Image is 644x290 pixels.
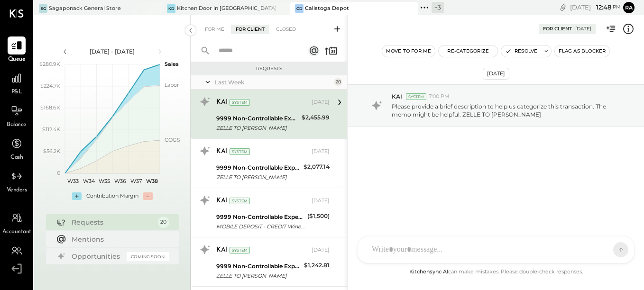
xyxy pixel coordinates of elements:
[143,192,153,200] div: -
[216,163,301,172] div: 9999 Non-Controllable Expenses:Other Expenses:To Be Classified P&L
[42,126,60,133] text: $112.4K
[575,26,591,32] div: [DATE]
[72,217,153,227] div: Requests
[43,148,60,154] text: $56.2K
[195,65,342,72] div: Requests
[312,197,330,205] div: [DATE]
[0,102,33,129] a: Balance
[613,4,621,10] span: pm
[99,178,110,184] text: W35
[0,242,33,269] a: Teams
[114,178,126,184] text: W36
[312,246,330,254] div: [DATE]
[8,55,26,64] span: Queue
[216,245,228,255] div: KAI
[0,135,33,162] a: Cash
[295,4,304,13] div: CD
[432,2,444,13] div: + 3
[40,82,60,89] text: $224.7K
[127,252,169,261] div: Coming Soon
[439,45,497,57] button: Re-Categorize
[0,167,33,195] a: Vendors
[307,211,330,221] div: ($1,500)
[623,2,635,13] button: Ra
[83,178,95,184] text: W34
[558,2,568,12] div: copy link
[86,192,138,200] div: Contribution Margin
[230,247,250,254] div: System
[543,26,572,32] div: For Client
[165,136,180,143] text: COGS
[57,170,60,176] text: 0
[216,262,301,271] div: 9999 Non-Controllable Expenses:Other Expenses:To Be Classified P&L
[215,78,332,86] div: Last Week
[230,198,250,204] div: System
[0,209,33,236] a: Accountant
[501,45,541,57] button: Resolve
[0,36,33,64] a: Queue
[312,99,330,106] div: [DATE]
[0,69,33,97] a: P&L
[304,162,330,172] div: $2,077.14
[216,196,228,206] div: KAI
[216,123,299,133] div: ZELLE TO [PERSON_NAME]
[230,148,250,155] div: System
[2,228,31,236] span: Accountant
[11,88,22,97] span: P&L
[271,25,301,34] div: Closed
[200,25,229,34] div: For Me
[72,192,82,200] div: +
[216,222,304,231] div: MOBILE DEPOSIT - CREDIT Winery Invoice Deposit (Need Customer Details)
[146,178,157,184] text: W38
[72,47,153,55] div: [DATE] - [DATE]
[49,5,121,12] div: Sagaponack General Store
[216,114,299,123] div: 9999 Non-Controllable Expenses:Other Expenses:To Be Classified P&L
[429,93,450,100] span: 7:00 PM
[9,261,25,269] span: Teams
[570,3,621,12] div: [DATE]
[165,61,179,67] text: Sales
[216,98,228,107] div: KAI
[7,121,27,129] span: Balance
[177,5,276,12] div: Kitchen Door in [GEOGRAPHIC_DATA]
[592,3,611,12] span: 12 : 48
[231,25,269,34] div: For Client
[39,61,60,67] text: $280.9K
[72,252,122,261] div: Opportunities
[216,271,301,281] div: ZELLE TO [PERSON_NAME]
[302,113,330,122] div: $2,455.99
[334,78,342,86] div: 20
[165,82,179,88] text: Labor
[392,92,402,100] span: KAI
[39,4,47,13] div: SG
[7,186,27,195] span: Vendors
[216,147,228,156] div: KAI
[158,217,169,228] div: 20
[483,68,509,80] div: [DATE]
[67,178,78,184] text: W33
[304,261,330,270] div: $1,242.81
[10,154,23,162] span: Cash
[382,45,435,57] button: Move to for me
[167,4,175,13] div: KD
[216,212,304,222] div: 9999 Non-Controllable Expenses:Other Expenses:To Be Classified P&L
[130,178,142,184] text: W37
[305,5,349,12] div: Calistoga Depot
[40,104,60,111] text: $168.6K
[216,172,301,182] div: ZELLE TO [PERSON_NAME]
[392,102,624,118] p: Please provide a brief description to help us categorize this transaction. The memo might be help...
[72,235,165,244] div: Mentions
[555,45,609,57] button: Flag as Blocker
[406,93,426,100] div: System
[230,99,250,106] div: System
[312,148,330,155] div: [DATE]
